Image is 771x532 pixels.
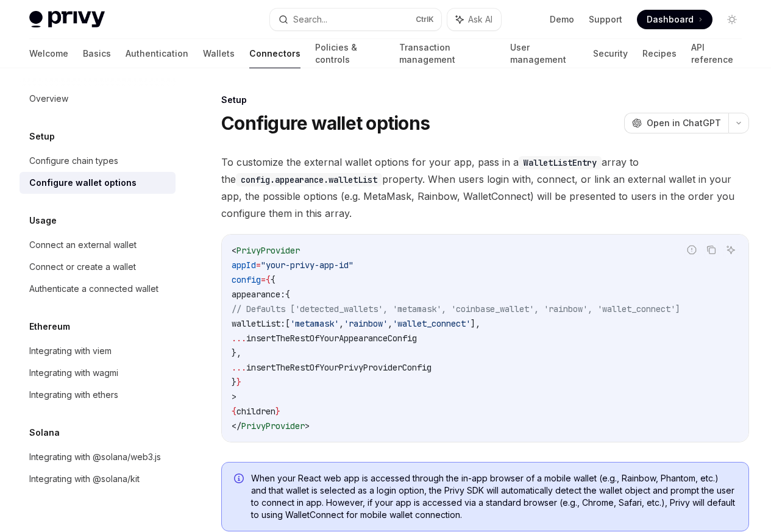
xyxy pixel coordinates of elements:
div: Connect or create a wallet [29,260,136,274]
a: Authenticate a connected wallet [20,278,176,300]
span: 'metamask' [290,318,339,329]
a: Integrating with @solana/web3.js [20,446,176,468]
a: Basics [83,39,111,68]
a: Integrating with wagmi [20,362,176,384]
span: children [236,406,275,417]
code: WalletListEntry [519,156,602,169]
span: Dashboard [647,13,694,26]
div: Overview [29,91,68,106]
a: Transaction management [399,39,496,68]
span: { [271,274,275,285]
span: } [236,377,241,388]
span: } [232,377,236,388]
button: Open in ChatGPT [624,113,728,133]
a: Policies & controls [315,39,385,68]
span: PrivyProvider [241,420,305,431]
span: } [275,406,280,417]
span: , [339,318,344,329]
span: { [266,274,271,285]
span: { [232,406,236,417]
a: Security [593,39,628,68]
a: Welcome [29,39,68,68]
h5: Ethereum [29,319,70,334]
a: Connectors [249,39,300,68]
span: insertTheRestOfYourAppearanceConfig [246,333,417,344]
span: ], [471,318,480,329]
a: Wallets [203,39,235,68]
span: insertTheRestOfYourPrivyProviderConfig [246,362,432,373]
a: User management [510,39,578,68]
div: Integrating with viem [29,344,112,358]
button: Report incorrect code [684,242,700,258]
a: Authentication [126,39,188,68]
a: Integrating with @solana/kit [20,468,176,490]
a: Integrating with viem [20,340,176,362]
span: // Defaults ['detected_wallets', 'metamask', 'coinbase_wallet', 'rainbow', 'wallet_connect'] [232,303,680,314]
div: Authenticate a connected wallet [29,282,158,296]
div: Connect an external wallet [29,238,137,252]
span: > [232,391,236,402]
h5: Usage [29,213,57,228]
span: { [285,289,290,300]
h5: Solana [29,425,60,440]
span: Ctrl K [416,15,434,24]
span: > [305,420,310,431]
a: Overview [20,88,176,110]
a: Support [589,13,622,26]
span: [ [285,318,290,329]
button: Copy the contents from the code block [703,242,719,258]
code: config.appearance.walletList [236,173,382,186]
span: 'wallet_connect' [393,318,471,329]
span: ... [232,333,246,344]
span: "your-privy-app-id" [261,260,354,271]
span: appId [232,260,256,271]
h1: Configure wallet options [221,112,430,134]
a: Integrating with ethers [20,384,176,406]
span: < [232,245,236,256]
h5: Setup [29,129,55,144]
span: , [388,318,393,329]
span: appearance: [232,289,285,300]
img: light logo [29,11,105,28]
div: Setup [221,94,749,106]
span: }, [232,347,241,358]
a: Demo [550,13,574,26]
button: Toggle dark mode [722,10,742,29]
div: Configure wallet options [29,176,137,190]
span: PrivyProvider [236,245,300,256]
button: Search...CtrlK [270,9,441,30]
span: To customize the external wallet options for your app, pass in a array to the property. When user... [221,154,749,222]
a: Dashboard [637,10,712,29]
button: Ask AI [723,242,739,258]
a: API reference [691,39,742,68]
span: walletList: [232,318,285,329]
a: Configure chain types [20,150,176,172]
div: Integrating with wagmi [29,366,118,380]
span: Ask AI [468,13,492,26]
div: Configure chain types [29,154,118,168]
div: Integrating with ethers [29,388,118,402]
div: Search... [293,12,327,27]
a: Connect an external wallet [20,234,176,256]
span: = [256,260,261,271]
span: 'rainbow' [344,318,388,329]
span: ... [232,362,246,373]
svg: Info [234,473,246,486]
span: Open in ChatGPT [647,117,721,129]
a: Connect or create a wallet [20,256,176,278]
div: Integrating with @solana/kit [29,472,140,486]
a: Configure wallet options [20,172,176,194]
a: Recipes [642,39,677,68]
div: Integrating with @solana/web3.js [29,450,161,464]
span: = [261,274,266,285]
span: config [232,274,261,285]
button: Ask AI [447,9,501,30]
span: When your React web app is accessed through the in-app browser of a mobile wallet (e.g., Rainbow,... [251,472,736,521]
span: </ [232,420,241,431]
